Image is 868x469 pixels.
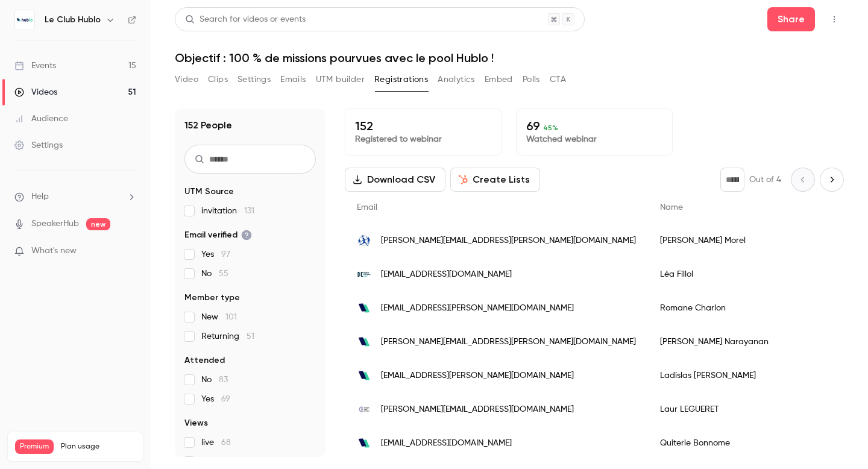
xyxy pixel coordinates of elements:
h1: 152 People [184,118,232,133]
a: SpeakerHub [31,218,79,230]
p: 152 [355,119,491,133]
div: Events [14,60,56,72]
span: Yes [201,248,230,260]
p: Registered to webinar [355,133,491,145]
button: Top Bar Actions [825,10,844,29]
span: 101 [225,313,237,321]
span: new [86,218,110,230]
img: hublo.com [357,335,371,349]
img: hublo.com [357,301,371,315]
span: Email [357,203,377,212]
span: 68 [221,438,231,447]
span: [EMAIL_ADDRESS][DOMAIN_NAME] [381,437,512,450]
button: Emails [280,70,306,89]
span: Member type [184,292,240,304]
div: Search for videos or events [185,13,306,26]
button: Create Lists [450,168,540,192]
span: Email verified [184,229,252,241]
img: Le Club Hublo [15,10,34,30]
span: Attended [184,354,225,367]
button: Registrations [374,70,428,89]
img: ugecam.assurance-maladie.fr [357,233,371,248]
h1: Objectif : 100 % de missions pourvues avec le pool Hublo ! [175,51,844,65]
span: What's new [31,245,77,257]
img: cliniquesaintleonard.fr [357,402,371,417]
li: help-dropdown-opener [14,190,136,203]
button: Analytics [438,70,475,89]
iframe: Noticeable Trigger [122,246,136,257]
span: 69 [221,395,230,403]
img: live.fr [357,267,371,282]
span: Help [31,190,49,203]
span: [EMAIL_ADDRESS][PERSON_NAME][DOMAIN_NAME] [381,370,574,382]
img: hublo.com [357,368,371,383]
button: UTM builder [316,70,365,89]
span: UTM Source [184,186,234,198]
button: CTA [550,70,566,89]
button: Share [767,7,815,31]
p: Out of 4 [749,174,781,186]
span: Name [660,203,683,212]
span: Returning [201,330,254,342]
span: 55 [219,269,228,278]
span: [PERSON_NAME][EMAIL_ADDRESS][DOMAIN_NAME] [381,403,574,416]
span: 45 % [543,124,558,132]
button: Video [175,70,198,89]
span: New [201,311,237,323]
span: [PERSON_NAME][EMAIL_ADDRESS][PERSON_NAME][DOMAIN_NAME] [381,336,636,348]
span: Yes [201,393,230,405]
h6: Le Club Hublo [45,14,101,26]
span: [PERSON_NAME][EMAIL_ADDRESS][PERSON_NAME][DOMAIN_NAME] [381,234,636,247]
button: Embed [485,70,513,89]
span: [EMAIL_ADDRESS][PERSON_NAME][DOMAIN_NAME] [381,302,574,315]
img: hublo.com [357,436,371,450]
span: Plan usage [61,442,136,452]
div: Videos [14,86,57,98]
span: 131 [244,207,254,215]
button: Download CSV [345,168,445,192]
span: Views [184,417,208,429]
span: 97 [221,250,230,259]
span: invitation [201,205,254,217]
div: Settings [14,139,63,151]
button: Clips [208,70,228,89]
span: 51 [247,332,254,341]
span: Premium [15,439,54,454]
p: 69 [526,119,662,133]
span: No [201,268,228,280]
span: replay [201,456,237,468]
button: Next page [820,168,844,192]
button: Polls [523,70,540,89]
button: Settings [237,70,271,89]
span: No [201,374,228,386]
span: 83 [219,376,228,384]
span: live [201,436,231,449]
span: [EMAIL_ADDRESS][DOMAIN_NAME] [381,268,512,281]
div: Audience [14,113,68,125]
p: Watched webinar [526,133,662,145]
